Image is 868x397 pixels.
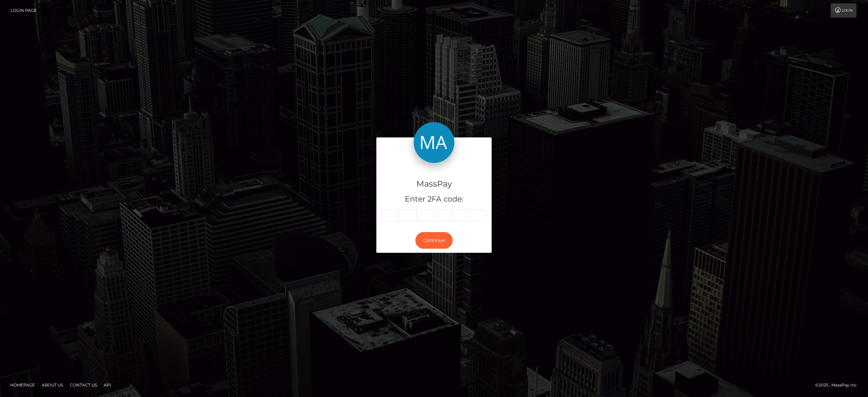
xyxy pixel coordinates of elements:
a: About Us [39,380,66,390]
button: Continue [415,232,453,249]
img: MassPay [414,122,454,163]
a: Homepage [7,380,38,390]
div: © 2025 , MassPay Inc. [815,381,863,389]
a: Login [831,3,856,18]
h5: Enter 2FA code: [381,194,487,205]
a: Login Page [11,3,37,18]
a: API [101,380,114,390]
a: Contact Us [67,380,100,390]
h4: MassPay [381,178,487,190]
